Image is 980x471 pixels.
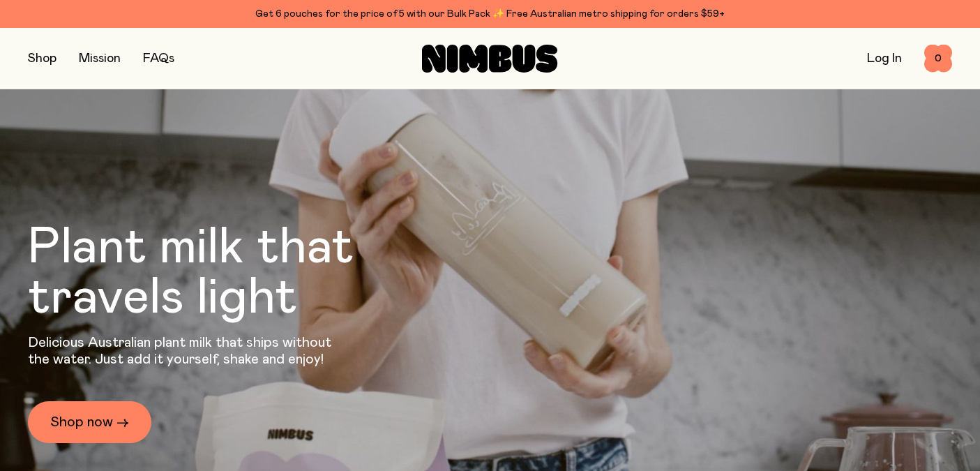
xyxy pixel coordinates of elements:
a: FAQs [143,52,174,65]
h1: Plant milk that travels light [28,223,430,323]
p: Delicious Australian plant milk that ships without the water. Just add it yourself, shake and enjoy! [28,334,340,368]
div: Get 6 pouches for the price of 5 with our Bulk Pack ✨ Free Australian metro shipping for orders $59+ [28,6,952,22]
a: Mission [79,52,121,65]
a: Shop now → [28,401,151,443]
button: 0 [924,45,952,73]
a: Log In [867,52,902,65]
